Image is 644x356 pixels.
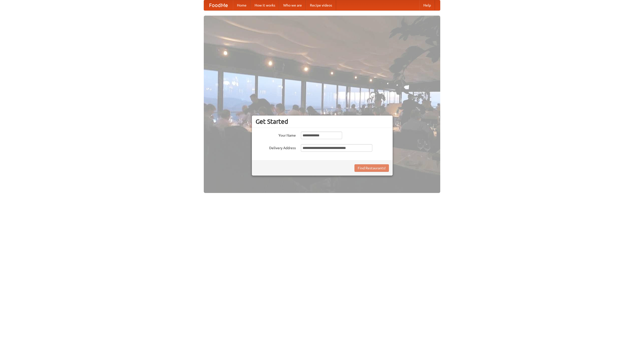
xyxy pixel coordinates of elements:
a: Home [233,0,251,10]
a: FoodMe [204,0,233,10]
button: Find Restaurants! [354,164,389,172]
label: Your Name [256,132,296,138]
a: Help [419,0,435,10]
a: Who we are [279,0,306,10]
a: Recipe videos [306,0,336,10]
label: Delivery Address [256,144,296,150]
a: How it works [251,0,279,10]
h3: Get Started [256,118,389,125]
